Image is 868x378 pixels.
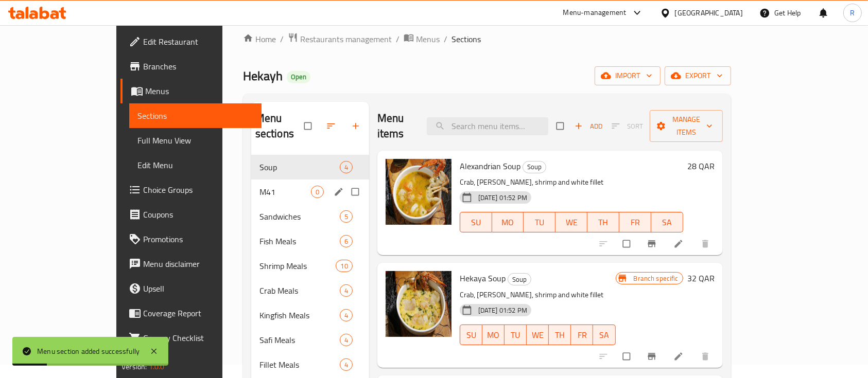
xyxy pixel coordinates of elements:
[460,176,683,189] p: Crab, [PERSON_NAME], shrimp and white fillet
[651,212,683,232] button: SA
[143,208,253,221] span: Coupons
[259,210,340,223] span: Sandwiches
[508,273,531,285] div: Soup
[496,215,520,230] span: MO
[300,33,392,45] span: Restaurants management
[120,29,262,54] a: Edit Restaurant
[427,117,548,135] input: search
[528,215,551,230] span: TU
[137,159,253,171] span: Edit Menu
[251,254,369,278] div: Shrimp Meals10
[120,251,262,276] a: Menu disclaimer
[524,212,555,232] button: TU
[243,64,283,87] span: Hekayh
[143,35,253,48] span: Edit Restaurant
[120,79,262,103] a: Menus
[340,286,352,296] span: 4
[332,185,348,199] button: edit
[287,71,310,83] div: Open
[640,345,665,368] button: Branch-specific-item
[340,163,352,172] span: 4
[509,328,523,343] span: TU
[416,33,440,45] span: Menus
[336,261,352,271] span: 10
[572,118,605,134] button: Add
[287,73,310,81] span: Open
[658,113,715,139] span: Manage items
[575,120,602,132] span: Add
[460,271,506,286] span: Hekaya Soup
[474,193,531,203] span: [DATE] 01:52 PM
[460,212,492,232] button: SU
[673,351,686,362] a: Edit menu item
[340,360,352,370] span: 4
[243,32,731,46] nav: breadcrumb
[630,274,683,283] span: Branch specific
[492,212,524,232] button: MO
[549,325,571,345] button: TH
[120,54,262,79] a: Branches
[320,115,344,137] span: Sort sections
[288,32,392,46] a: Restaurants management
[444,33,447,45] li: /
[474,305,531,315] span: [DATE] 01:52 PM
[251,303,369,328] div: Kingfish Meals4
[553,328,567,343] span: TH
[120,301,262,326] a: Coverage Report
[120,202,262,227] a: Coupons
[120,227,262,251] a: Promotions
[37,346,140,357] div: Menu section added successfully
[617,234,638,254] span: Select to update
[460,289,616,301] p: Crab, [PERSON_NAME], shrimp and white fillet
[251,204,369,229] div: Sandwiches5
[259,186,311,198] span: M41
[251,229,369,254] div: Fish Meals6
[311,186,324,198] div: items
[251,328,369,352] div: Safi Meals4
[377,111,414,141] h2: Menu items
[120,326,262,350] a: Grocery Checklist
[694,345,719,368] button: delete
[340,311,352,320] span: 4
[259,334,340,346] span: Safi Meals
[687,271,715,285] h6: 32 QAR
[259,161,340,173] span: Soup
[259,309,340,321] div: Kingfish Meals
[143,233,253,245] span: Promotions
[145,85,253,97] span: Menus
[593,325,615,345] button: SA
[259,284,340,297] span: Crab Meals
[259,260,336,272] span: Shrimp Meals
[120,276,262,301] a: Upsell
[340,309,353,321] div: items
[587,212,619,232] button: TH
[563,7,627,19] div: Menu-management
[120,177,262,202] a: Choice Groups
[340,334,353,346] div: items
[464,215,488,230] span: SU
[523,161,546,173] div: Soup
[251,179,369,204] div: M410edit
[259,358,340,371] span: Fillet Meals
[386,271,452,337] img: Hekaya Soup
[340,212,352,222] span: 5
[137,110,253,122] span: Sections
[404,32,440,46] a: Menus
[129,128,262,153] a: Full Menu View
[673,69,723,82] span: export
[340,161,353,173] div: items
[550,116,572,136] span: Select section
[121,360,147,373] span: Version:
[655,215,679,230] span: SA
[340,335,352,345] span: 4
[137,134,253,147] span: Full Menu View
[452,33,481,45] span: Sections
[555,212,587,232] button: WE
[129,153,262,177] a: Edit Menu
[531,328,545,343] span: WE
[460,325,482,345] button: SU
[575,328,589,343] span: FR
[571,325,593,345] button: FR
